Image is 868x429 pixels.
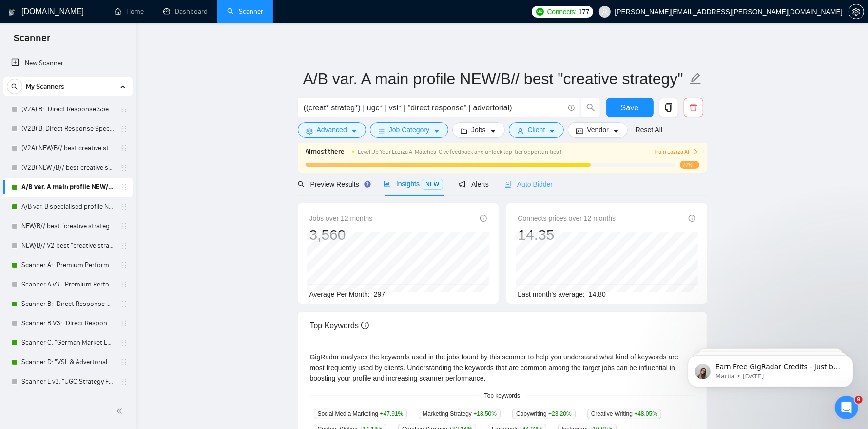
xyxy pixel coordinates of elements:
button: barsJob Categorycaret-down [370,122,448,138]
span: Client [528,125,545,135]
button: search [581,98,600,117]
span: holder [120,242,128,250]
img: upwork-logo.png [536,8,544,16]
span: Almost there ! [306,146,348,157]
span: idcard [576,127,583,135]
span: Level Up Your Laziza AI Matches! Give feedback and unlock top-tier opportunities ! [358,148,562,155]
span: 14.80 [589,290,606,298]
span: user [601,8,608,15]
span: holder [120,339,128,347]
span: Connects prices over 12 months [518,213,616,224]
span: caret-down [613,127,619,135]
a: NEW/B// V2 best "creative strategy" cover letter [21,236,114,255]
a: (V2B) B: Direct Response Specialist [21,119,114,139]
button: idcardVendorcaret-down [568,122,627,138]
span: +48.05 % [634,411,657,417]
span: edit [689,72,702,85]
a: Scanner E v3: "UGC Strategy Focus" [21,372,114,392]
span: Alerts [459,180,489,188]
span: +47.91 % [380,411,404,417]
a: setting [849,8,864,16]
span: delete [684,103,703,112]
input: Search Freelance Jobs... [304,102,564,114]
a: dashboardDashboard [163,7,208,16]
span: search [581,103,600,112]
span: Average Per Month: [309,290,370,298]
a: Scanner B: "Direct Response Specialist" [21,294,114,314]
span: holder [120,300,128,308]
span: Creative Writing [587,409,661,419]
span: robot [504,181,511,188]
a: (V2A) NEW/B// best creative strategy [21,139,114,158]
span: Save [621,102,638,114]
a: A/B var. A main profile NEW/B// best "creative strategy" cover letter [21,178,114,197]
iframe: Intercom live chat [835,396,858,419]
span: search [298,181,305,188]
span: area-chart [384,180,390,187]
span: holder [120,261,128,269]
a: searchScanner [227,7,263,16]
a: Scanner B V3: "Direct Response Specialist" [21,314,114,333]
span: holder [120,125,128,133]
span: Connects: [547,6,577,17]
span: copy [659,103,678,112]
a: Scanner D: "VSL & Advertorial Specialist" [21,353,114,372]
span: My Scanners [26,77,64,96]
button: Train Laziza AI [654,147,699,157]
span: 297 [374,290,385,298]
span: info-circle [361,322,369,329]
a: Scanner E: "UGC Strategy Focus" [21,392,114,411]
span: caret-down [433,127,440,135]
span: Job Category [389,125,429,135]
span: NEW [422,179,443,190]
span: +18.50 % [473,411,497,417]
a: (V2B) NEW /B// best creative strategy [21,158,114,178]
div: 14.35 [518,226,616,244]
span: holder [120,183,128,191]
span: search [7,83,22,90]
img: logo [8,4,15,20]
input: Scanner name... [303,67,687,91]
span: holder [120,144,128,152]
span: caret-down [490,127,497,135]
span: holder [120,222,128,230]
a: Reset All [636,125,662,135]
div: GigRadar analyses the keywords used in the jobs found by this scanner to help you understand what... [310,352,695,384]
span: Scanner [6,31,58,52]
span: holder [120,203,128,211]
button: folderJobscaret-down [452,122,505,138]
span: setting [306,127,313,135]
span: +23.20 % [548,411,572,417]
span: holder [120,358,128,366]
span: Advanced [317,125,347,135]
button: Save [606,98,654,117]
span: setting [849,8,864,16]
button: userClientcaret-down [509,122,564,138]
span: folder [461,127,467,135]
button: setting [849,4,864,19]
span: 77% [680,161,699,169]
span: holder [120,378,128,386]
span: holder [120,106,128,113]
span: 177 [579,6,589,17]
span: info-circle [568,105,575,111]
span: Top keywords [479,392,526,401]
span: right [693,149,699,155]
a: (V2A) B: "Direct Response Specialist" [21,100,114,119]
a: A/B var. B specialised profile NEW/B// best "creative strategy" cover letter [21,197,114,216]
a: New Scanner [11,54,125,73]
span: Last month's average: [518,290,585,298]
button: copy [659,98,678,117]
span: notification [459,181,465,188]
span: user [517,127,524,135]
a: Scanner C: "German Market Expert" [21,333,114,353]
span: Vendor [587,125,608,135]
iframe: Intercom notifications message [673,335,868,403]
span: Jobs [471,125,486,135]
div: Top Keywords [310,312,695,340]
span: Marketing Strategy [419,409,501,419]
span: holder [120,320,128,327]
